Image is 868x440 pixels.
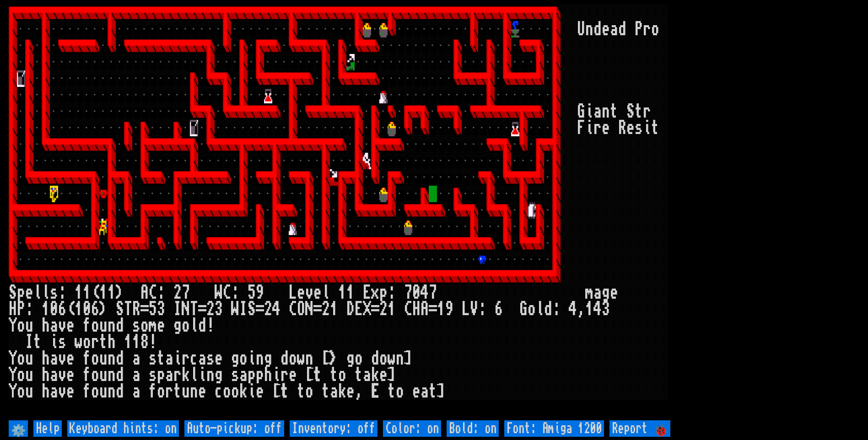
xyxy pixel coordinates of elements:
div: r [593,120,602,136]
div: a [239,367,248,383]
div: t [297,383,305,400]
div: e [602,21,610,38]
div: ] [404,350,412,367]
div: 7 [429,284,437,301]
div: I [239,301,248,317]
div: 3 [602,301,610,317]
div: e [626,120,635,136]
div: n [396,350,404,367]
div: P [17,301,25,317]
div: a [593,284,602,301]
div: o [157,383,165,400]
div: p [17,284,25,301]
div: ! [149,334,157,350]
div: o [91,350,99,367]
div: k [182,367,190,383]
input: Auto-pickup: off [184,420,284,437]
div: H [412,301,421,317]
div: n [206,367,215,383]
input: Report 🐞 [609,420,670,437]
div: ] [388,367,396,383]
div: d [371,350,379,367]
div: T [124,301,132,317]
div: n [108,367,116,383]
div: 7 [182,284,190,301]
div: a [132,383,140,400]
div: G [519,301,528,317]
div: [ [272,383,280,400]
div: P [635,21,643,38]
div: h [108,334,116,350]
div: S [626,103,635,120]
div: L [289,284,297,301]
div: t [388,383,396,400]
div: e [379,367,388,383]
div: U [577,21,585,38]
div: Y [9,367,17,383]
div: k [338,383,346,400]
div: : [552,301,561,317]
div: v [305,284,313,301]
div: r [643,103,651,120]
div: I [173,301,182,317]
div: u [25,367,33,383]
div: r [643,21,651,38]
div: Y [9,350,17,367]
input: Color: on [383,420,441,437]
div: : [388,284,396,301]
div: C [223,284,231,301]
div: e [610,284,618,301]
div: 3 [157,301,165,317]
div: f [83,317,91,334]
div: t [33,334,42,350]
div: R [132,301,140,317]
div: i [248,383,256,400]
div: t [330,367,338,383]
div: g [346,350,355,367]
div: 1 [346,284,355,301]
div: t [173,383,182,400]
div: [ [305,367,313,383]
div: L [462,301,470,317]
div: a [198,350,206,367]
div: 1 [330,301,338,317]
div: d [116,383,124,400]
div: s [635,120,643,136]
div: k [371,367,379,383]
div: t [99,334,108,350]
div: g [602,284,610,301]
div: e [412,383,421,400]
div: n [305,350,313,367]
div: t [280,383,289,400]
div: g [231,350,239,367]
div: = [429,301,437,317]
div: g [215,367,223,383]
input: Keyboard hints: on [67,420,179,437]
div: d [618,21,626,38]
div: k [239,383,248,400]
div: o [17,367,25,383]
div: a [593,103,602,120]
div: o [239,350,248,367]
div: f [149,383,157,400]
div: d [544,301,552,317]
div: N [182,301,190,317]
div: d [116,367,124,383]
div: u [99,317,108,334]
div: n [108,383,116,400]
div: E [363,284,371,301]
input: Bold: on [447,420,499,437]
div: n [108,317,116,334]
div: r [165,383,173,400]
div: 2 [379,301,388,317]
div: o [91,367,99,383]
div: s [206,350,215,367]
div: ( [66,301,75,317]
div: N [305,301,313,317]
div: 4 [569,301,577,317]
div: W [231,301,239,317]
div: m [149,317,157,334]
div: p [256,367,264,383]
div: a [165,350,173,367]
div: o [17,350,25,367]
